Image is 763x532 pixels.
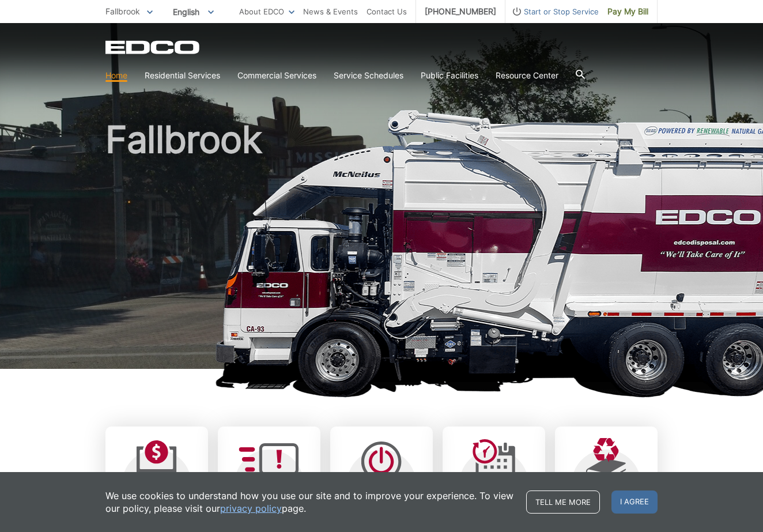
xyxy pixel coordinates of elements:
a: Service Schedules [334,69,403,82]
p: We use cookies to understand how you use our site and to improve your experience. To view our pol... [105,489,515,515]
span: Pay My Bill [607,5,648,18]
a: News & Events [303,5,358,18]
a: Commercial Services [237,69,316,82]
a: Residential Services [145,69,220,82]
a: Resource Center [496,69,558,82]
a: EDCD logo. Return to the homepage. [105,40,201,54]
a: Home [105,69,127,82]
a: privacy policy [220,502,282,515]
span: Fallbrook [105,6,140,16]
span: I agree [611,491,658,514]
a: Contact Us [367,5,407,18]
span: English [164,2,222,21]
a: Public Facilities [421,69,478,82]
a: About EDCO [239,5,294,18]
a: Tell me more [526,491,600,514]
h1: Fallbrook [105,121,658,374]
